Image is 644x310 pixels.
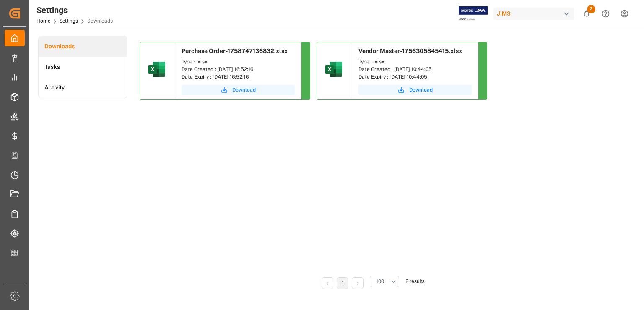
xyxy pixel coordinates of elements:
img: microsoft-excel-2019--v1.png [147,59,167,79]
li: 1 [337,277,348,289]
div: Date Expiry : [DATE] 16:52:16 [182,73,295,81]
button: Help Center [596,4,615,23]
button: Download [358,85,472,95]
button: JIMS [493,5,577,21]
a: Activity [39,77,127,98]
a: Tasks [39,57,127,77]
li: Previous Page [322,277,333,289]
img: microsoft-excel-2019--v1.png [324,59,344,79]
li: Next Page [352,277,364,289]
img: Exertis%20JAM%20-%20Email%20Logo.jpg_1722504956.jpg [459,6,488,21]
div: Type : .xlsx [182,58,295,66]
div: Date Created : [DATE] 10:44:05 [358,66,472,73]
a: Downloads [39,36,127,57]
div: Date Expiry : [DATE] 10:44:05 [358,73,472,81]
span: Download [409,86,433,94]
a: Home [36,18,50,24]
div: JIMS [493,8,574,20]
span: Purchase Order-1758747136832.xlsx [182,47,288,54]
span: 100 [376,278,384,285]
span: 2 [587,5,595,13]
a: Settings [60,18,78,24]
button: show 2 new notifications [577,4,596,23]
span: Vendor Master-1756305845415.xlsx [358,47,462,54]
button: open menu [370,276,399,287]
a: 1 [341,281,344,286]
div: Settings [36,4,113,16]
span: 2 results [405,278,424,284]
div: Date Created : [DATE] 16:52:16 [182,66,295,73]
div: Type : .xlsx [358,58,472,66]
button: Download [182,85,295,95]
span: Download [232,86,256,94]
